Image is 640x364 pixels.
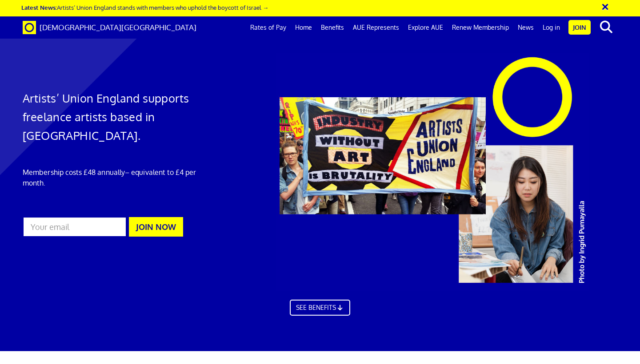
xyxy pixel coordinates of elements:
[316,16,348,39] a: Benefits
[592,18,620,36] button: search
[40,23,196,32] span: [DEMOGRAPHIC_DATA][GEOGRAPHIC_DATA]
[16,16,203,39] a: Brand [DEMOGRAPHIC_DATA][GEOGRAPHIC_DATA]
[21,4,268,11] a: Latest News:Artists’ Union England stands with members who uphold the boycott of Israel →
[290,300,350,316] a: SEE BENEFITS
[23,89,212,145] h1: Artists’ Union England supports freelance artists based in [GEOGRAPHIC_DATA].
[291,16,316,39] a: Home
[129,217,183,237] button: JOIN NOW
[23,167,212,188] p: Membership costs £48 annually – equivalent to £4 per month.
[404,16,448,39] a: Explore AUE
[538,16,564,39] a: Log in
[21,4,57,11] strong: Latest News:
[246,16,291,39] a: Rates of Pay
[23,217,127,237] input: Your email
[348,16,404,39] a: AUE Represents
[513,16,538,39] a: News
[568,20,591,35] a: Join
[448,16,513,39] a: Renew Membership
